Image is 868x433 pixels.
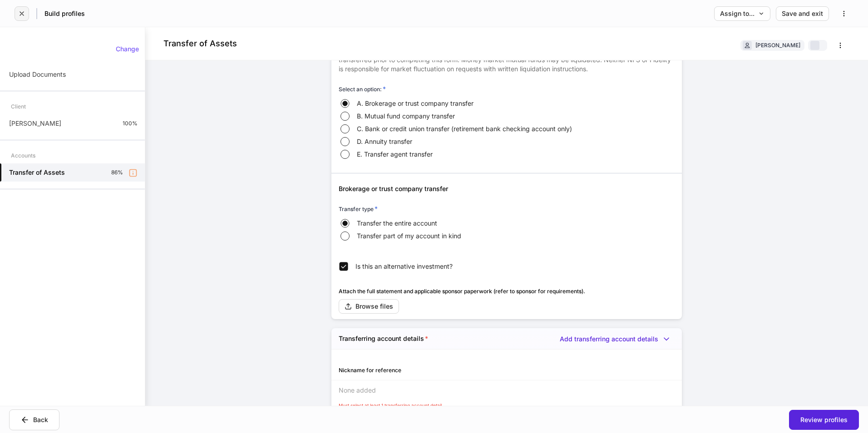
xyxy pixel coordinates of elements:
h6: Transfer type [339,204,378,213]
button: Assign to... [714,6,770,21]
span: Transfer part of my account in kind [357,231,461,241]
p: 86% [111,169,123,176]
span: E. Transfer agent transfer [357,150,433,159]
div: Review profiles [800,417,848,423]
span: D. Annuity transfer [357,137,412,146]
p: Must select at least 1 transferring account detail [339,402,675,409]
div: Save and exit [782,10,823,17]
div: Back [20,415,48,424]
span: A. Brokerage or trust company transfer [357,99,473,108]
span: B. Mutual fund company transfer [357,112,455,121]
div: Client [11,98,26,114]
div: Browse files [345,303,393,310]
h5: Transferring account details [339,334,428,343]
h5: Build profiles [44,9,85,18]
p: [PERSON_NAME] [9,119,61,128]
div: None added [331,380,682,400]
button: Review profiles [789,410,859,430]
span: Certain shares may not be transferable and may need to be liquidated. Confirm the eligibility of ... [339,47,671,73]
h6: Select an option: [339,84,386,93]
button: Back [9,409,59,430]
span: C. Bank or credit union transfer (retirement bank checking account only) [357,124,572,133]
div: Change [116,46,139,52]
h6: Attach the full statement and applicable sponsor paperwork (refer to sponsor for requirements). [339,287,675,295]
div: Accounts [11,148,35,163]
p: Upload Documents [9,70,66,79]
span: Transfer the entire account [357,219,437,228]
button: Add transferring account details [560,335,675,344]
h4: Transfer of Assets [163,38,237,49]
div: Nickname for reference [339,366,507,374]
div: [PERSON_NAME] [755,41,800,49]
button: Browse files [339,299,399,314]
h5: Brokerage or trust company transfer [339,184,675,193]
span: Is this an alternative investment? [355,262,453,271]
div: Assign to... [720,10,764,17]
button: Change [110,42,145,56]
button: Save and exit [776,6,829,21]
h5: Transfer of Assets [9,168,65,177]
p: 100% [123,120,138,127]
